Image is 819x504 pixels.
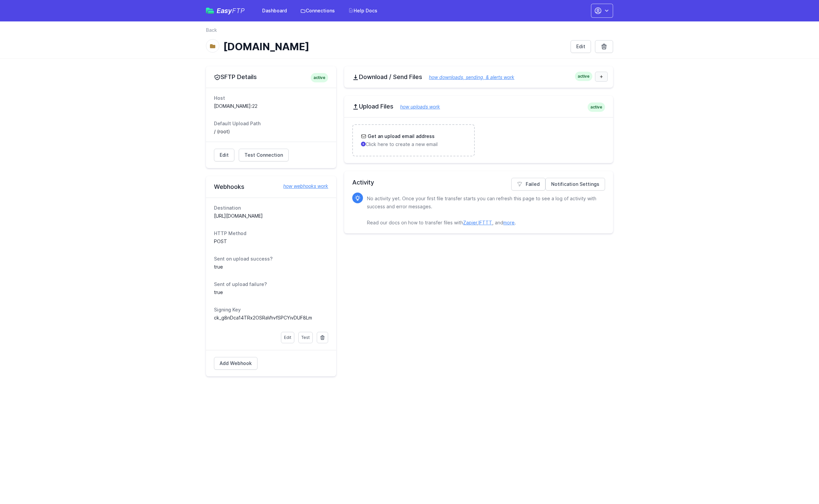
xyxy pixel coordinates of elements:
p: Click here to create a new email [361,141,466,148]
dt: HTTP Method [214,230,328,237]
h3: Get an upload email address [366,133,435,140]
dt: Default Upload Path [214,120,328,127]
dt: Sent on upload success? [214,256,328,262]
dt: Host [214,95,328,101]
span: FTP [232,7,245,15]
a: how webhooks work [277,183,328,190]
dd: true [214,264,328,270]
h2: SFTP Details [214,73,328,81]
h2: Upload Files [352,102,605,111]
a: Add Webhook [214,357,257,370]
h2: Activity [352,178,605,187]
span: active [575,72,592,81]
a: Help Docs [344,5,381,17]
dt: Destination [214,205,328,211]
a: Connections [296,5,339,17]
a: Get an upload email address Click here to create a new email [353,125,474,156]
a: how downloads, sending, & alerts work [422,74,514,80]
a: Zapier [463,220,477,225]
dt: Sent of upload failure? [214,281,328,288]
img: easyftp_logo.png [206,8,214,14]
span: active [588,102,605,112]
p: No activity yet. Once your first file transfer starts you can refresh this page to see a log of a... [367,195,600,227]
dd: [URL][DOMAIN_NAME] [214,213,328,219]
h2: Webhooks [214,183,328,191]
dd: / (root) [214,128,328,135]
a: how uploads work [393,104,440,110]
a: Notification Settings [545,178,605,191]
a: Failed [511,178,545,191]
a: Test Connection [239,149,289,161]
dd: [DOMAIN_NAME]:22 [214,103,328,110]
span: Easy [217,7,245,14]
a: IFTTT [478,220,492,225]
a: Edit [281,332,294,343]
nav: Breadcrumb [206,27,613,38]
dd: POST [214,238,328,245]
a: Dashboard [258,5,291,17]
a: Edit [571,40,591,53]
h1: [DOMAIN_NAME] [223,41,565,53]
a: Back [206,27,217,33]
a: more [503,220,515,225]
a: EasyFTP [206,7,245,14]
span: active [311,73,328,82]
dd: ck_g8nDca14TRx2OSRaVhvfSPCYivDUF8Lm [214,314,328,321]
h2: Download / Send Files [352,73,605,81]
dd: true [214,289,328,296]
dt: Signing Key [214,306,328,313]
a: Edit [214,149,234,161]
span: Test Connection [244,152,283,158]
a: Test [298,332,313,343]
